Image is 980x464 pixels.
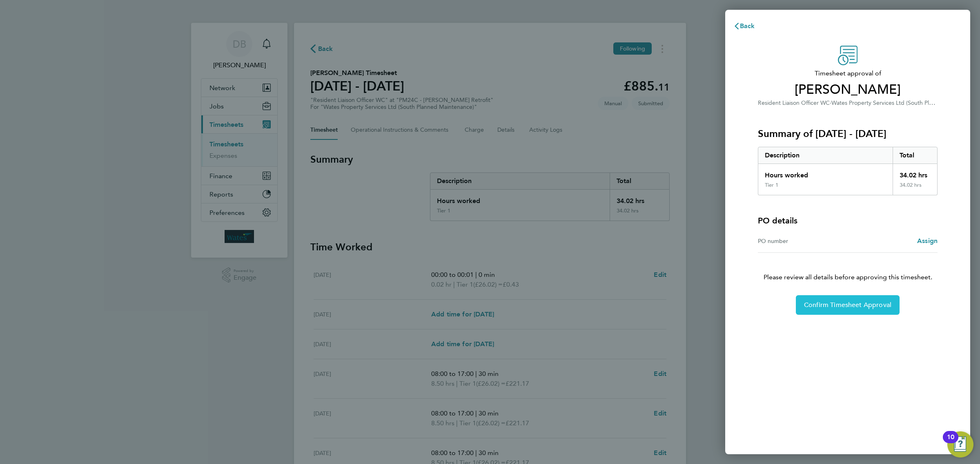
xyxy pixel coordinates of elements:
a: Assign [917,236,938,246]
div: PO number [758,236,848,246]
span: · [830,99,831,106]
div: Description [758,147,893,164]
div: Hours worked [758,164,893,182]
span: Back [740,22,755,30]
p: Please review all details before approving this timesheet. [748,253,947,282]
h4: PO details [758,215,797,226]
span: [PERSON_NAME] [758,82,938,98]
button: Back [725,18,763,34]
div: Total [893,147,938,164]
div: Tier 1 [765,182,778,188]
span: Confirm Timesheet Approval [804,301,891,309]
button: Open Resource Center, 10 new notifications [947,431,973,457]
div: 10 [947,437,954,448]
button: Confirm Timesheet Approval [796,295,900,315]
span: Timesheet approval of [758,68,938,78]
span: Assign [917,237,938,245]
div: Summary of 23 - 29 Aug 2025 [758,147,938,195]
h3: Summary of [DATE] - [DATE] [758,127,938,140]
span: Resident Liaison Officer WC [758,99,830,106]
div: 34.02 hrs [893,164,938,182]
div: 34.02 hrs [893,182,938,195]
